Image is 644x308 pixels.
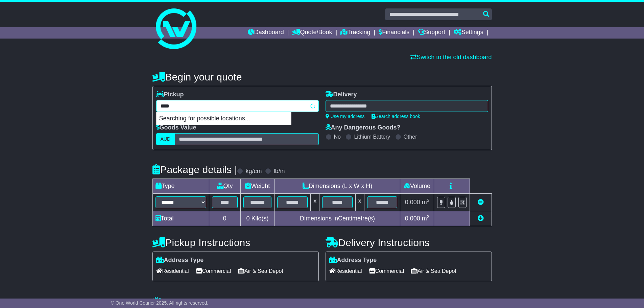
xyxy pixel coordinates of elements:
a: Remove this item [478,199,484,206]
td: x [311,194,319,211]
td: Dimensions in Centimetre(s) [275,211,400,226]
label: Address Type [156,257,204,264]
td: x [355,194,364,211]
td: Kilo(s) [240,211,275,226]
label: kg/cm [245,168,262,175]
typeahead: Please provide city [156,100,319,112]
a: Financials [379,27,409,39]
span: m [422,199,430,206]
h4: Begin your quote [152,71,492,82]
span: Commercial [369,266,404,276]
sup: 3 [427,198,430,203]
span: 0.000 [405,215,420,222]
label: Goods Value [156,124,196,132]
a: Tracking [340,27,370,39]
label: Other [404,134,417,140]
h4: Package details | [152,164,237,175]
h4: Pickup Instructions [152,237,319,248]
span: 0.000 [405,199,420,206]
h4: Delivery Instructions [326,237,492,248]
a: Support [418,27,445,39]
p: Searching for possible locations... [157,112,291,125]
span: Commercial [196,266,231,276]
a: Add new item [478,215,484,222]
td: Dimensions (L x W x H) [275,179,400,194]
td: Qty [209,179,240,194]
a: Search address book [372,114,420,119]
span: 0 [246,215,249,222]
label: Pickup [156,91,184,98]
label: No [334,134,341,140]
label: AUD [156,133,175,145]
a: Use my address [326,114,365,119]
label: Any Dangerous Goods? [326,124,401,132]
label: Lithium Battery [354,134,390,140]
a: Settings [454,27,483,39]
td: Weight [240,179,275,194]
td: Type [152,179,209,194]
td: Volume [400,179,434,194]
span: Air & Sea Depot [411,266,456,276]
sup: 3 [427,214,430,219]
a: Quote/Book [292,27,332,39]
span: Air & Sea Depot [238,266,283,276]
label: Address Type [329,257,377,264]
a: Dashboard [248,27,284,39]
label: Delivery [326,91,357,98]
span: m [422,215,430,222]
span: Residential [329,266,362,276]
label: lb/in [273,168,285,175]
h4: Warranty & Insurance [152,297,492,308]
span: © One World Courier 2025. All rights reserved. [111,300,209,306]
td: 0 [209,211,240,226]
td: Total [152,211,209,226]
a: Switch to the old dashboard [410,54,492,61]
span: Residential [156,266,189,276]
